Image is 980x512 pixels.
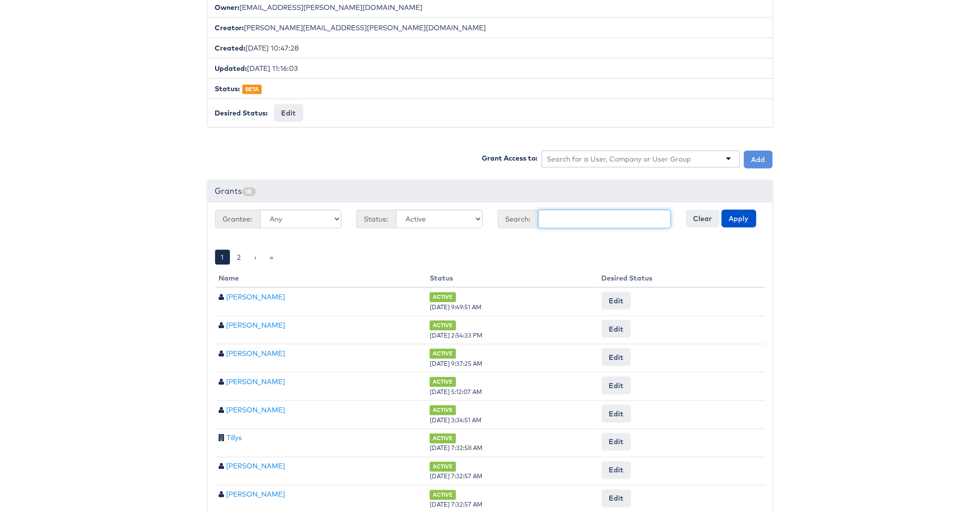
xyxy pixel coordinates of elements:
span: Search: [498,210,538,228]
th: Desired Status [598,269,765,287]
span: [DATE] 7:32:57 AM [430,501,482,509]
th: Status [426,269,597,287]
span: User [219,322,225,329]
span: ACTIVE [430,490,456,500]
button: Edit [602,320,631,338]
li: [DATE] 10:47:28 [208,38,773,58]
span: [DATE] 9:37:25 AM [430,360,482,367]
button: Clear [686,210,720,228]
button: Edit [602,405,631,423]
a: [PERSON_NAME] [227,377,286,386]
b: Created: [215,44,246,53]
span: User [219,463,225,470]
a: [PERSON_NAME] [227,292,286,301]
span: User [219,378,225,385]
th: Name [215,269,426,287]
span: BETA [242,85,262,94]
a: [PERSON_NAME] [227,490,286,499]
span: User [219,491,225,498]
b: Status: [215,84,240,93]
a: Tillys [227,434,242,443]
a: 1 [215,250,230,265]
button: Edit [274,104,303,122]
button: Apply [722,210,756,228]
button: Edit [602,292,631,310]
div: Grants [208,180,773,202]
b: Desired Status: [215,109,268,117]
span: 18 [242,187,256,196]
a: 2 [231,250,247,265]
span: [DATE] 3:34:51 AM [430,416,481,424]
span: [DATE] 7:32:58 AM [430,445,482,452]
span: [DATE] 7:32:57 AM [430,473,482,480]
li: [PERSON_NAME][EMAIL_ADDRESS][PERSON_NAME][DOMAIN_NAME] [208,17,773,38]
span: Company [219,435,225,442]
span: User [219,406,225,413]
span: ACTIVE [430,349,456,358]
span: User [219,293,225,300]
a: [PERSON_NAME] [227,349,286,358]
b: Creator: [215,23,244,32]
span: ACTIVE [430,434,456,443]
span: User [219,350,225,357]
button: Edit [602,377,631,395]
b: Owner: [215,3,240,12]
span: Status: [356,210,396,228]
button: Edit [602,433,631,451]
span: ACTIVE [430,405,456,415]
span: ACTIVE [430,292,456,302]
span: ACTIVE [430,462,456,471]
span: ACTIVE [430,377,456,387]
span: [DATE] 5:12:07 AM [430,388,482,396]
span: Grantee: [215,210,260,228]
button: Edit [602,490,631,508]
a: [PERSON_NAME] [227,462,286,471]
a: [PERSON_NAME] [227,405,286,414]
a: [PERSON_NAME] [227,321,286,330]
a: » [264,250,280,265]
button: Edit [602,461,631,479]
input: Search for a User, Company or User Group [547,154,692,164]
span: ACTIVE [430,321,456,330]
b: Updated: [215,64,247,73]
span: [DATE] 2:54:33 PM [430,332,482,339]
a: › [249,250,263,265]
span: [DATE] 9:49:51 AM [430,303,481,311]
button: Add [744,151,773,169]
button: Edit [602,348,631,366]
label: Grant Access to: [482,153,538,163]
li: [DATE] 11:16:03 [208,58,773,79]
